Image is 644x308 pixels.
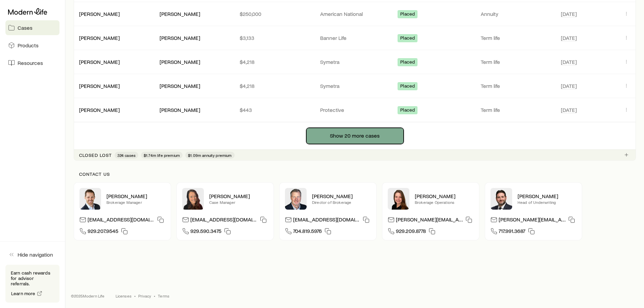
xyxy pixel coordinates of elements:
[481,106,550,113] p: Term life
[240,106,309,113] p: $443
[188,152,232,158] span: $1.09m annuity premium
[5,265,59,303] div: Earn cash rewards for advisor referrals.Learn more
[400,11,415,18] span: Placed
[11,291,35,296] span: Learn more
[154,293,155,299] span: •
[5,20,59,35] a: Cases
[481,58,550,65] p: Term life
[79,58,120,65] a: [PERSON_NAME]
[320,10,390,17] p: American National
[106,199,165,205] p: Brokerage Manager
[415,193,474,199] p: [PERSON_NAME]
[160,106,200,114] div: [PERSON_NAME]
[190,228,221,237] span: 929.590.3475
[79,106,120,114] div: [PERSON_NAME]
[481,34,550,41] p: Term life
[79,58,120,66] div: [PERSON_NAME]
[518,193,576,199] p: [PERSON_NAME]
[481,82,550,89] p: Term life
[320,58,390,65] p: Symetra
[415,199,474,205] p: Brokerage Operations
[106,193,165,199] p: [PERSON_NAME]
[5,55,59,70] a: Resources
[5,247,59,262] button: Hide navigation
[79,188,101,210] img: Nick Weiler
[561,82,577,89] span: [DATE]
[11,270,54,286] p: Earn cash rewards for advisor referrals.
[240,34,309,41] p: $3,133
[293,228,322,237] span: 704.819.5976
[160,34,200,42] div: [PERSON_NAME]
[312,199,371,205] p: Director of Brokerage
[396,216,463,225] p: [PERSON_NAME][EMAIL_ADDRESS][DOMAIN_NAME]
[518,199,576,205] p: Head of Underwriting
[499,228,525,237] span: 717.991.3687
[481,10,550,17] p: Annuity
[561,58,577,65] span: [DATE]
[240,82,309,89] p: $4,218
[79,34,120,42] div: [PERSON_NAME]
[134,293,136,299] span: •
[561,34,577,41] span: [DATE]
[79,82,120,89] a: [PERSON_NAME]
[138,293,151,299] a: Privacy
[182,188,204,210] img: Abby McGuigan
[499,216,566,225] p: [PERSON_NAME][EMAIL_ADDRESS][DOMAIN_NAME]
[285,188,307,210] img: Trey Wall
[144,152,180,158] span: $1.74m life premium
[400,83,415,90] span: Placed
[312,193,371,199] p: [PERSON_NAME]
[240,10,309,17] p: $250,000
[209,199,268,205] p: Case Manager
[5,38,59,53] a: Products
[79,10,120,17] a: [PERSON_NAME]
[400,107,415,114] span: Placed
[396,228,426,237] span: 929.209.8778
[79,171,630,177] p: Contact us
[88,228,118,237] span: 929.207.9545
[320,34,390,41] p: Banner Life
[491,188,512,210] img: Bryan Simmons
[561,10,577,17] span: [DATE]
[209,193,268,199] p: [PERSON_NAME]
[320,106,390,113] p: Protective
[18,60,43,66] span: Resources
[293,216,360,225] p: [EMAIL_ADDRESS][DOMAIN_NAME]
[158,293,169,299] a: Terms
[71,293,105,299] p: © 2025 Modern Life
[388,188,409,210] img: Ellen Wall
[18,251,53,258] span: Hide navigation
[116,293,132,299] a: Licenses
[79,34,120,41] a: [PERSON_NAME]
[400,59,415,66] span: Placed
[79,152,112,158] p: Closed lost
[306,128,404,144] button: Show 20 more cases
[160,10,200,18] div: [PERSON_NAME]
[320,82,390,89] p: Symetra
[79,106,120,113] a: [PERSON_NAME]
[88,216,154,225] p: [EMAIL_ADDRESS][DOMAIN_NAME]
[18,42,39,49] span: Products
[240,58,309,65] p: $4,218
[18,24,32,31] span: Cases
[117,152,136,158] span: 324 cases
[190,216,257,225] p: [EMAIL_ADDRESS][DOMAIN_NAME]
[561,106,577,113] span: [DATE]
[79,10,120,18] div: [PERSON_NAME]
[79,82,120,90] div: [PERSON_NAME]
[400,35,415,42] span: Placed
[160,82,200,90] div: [PERSON_NAME]
[160,58,200,66] div: [PERSON_NAME]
